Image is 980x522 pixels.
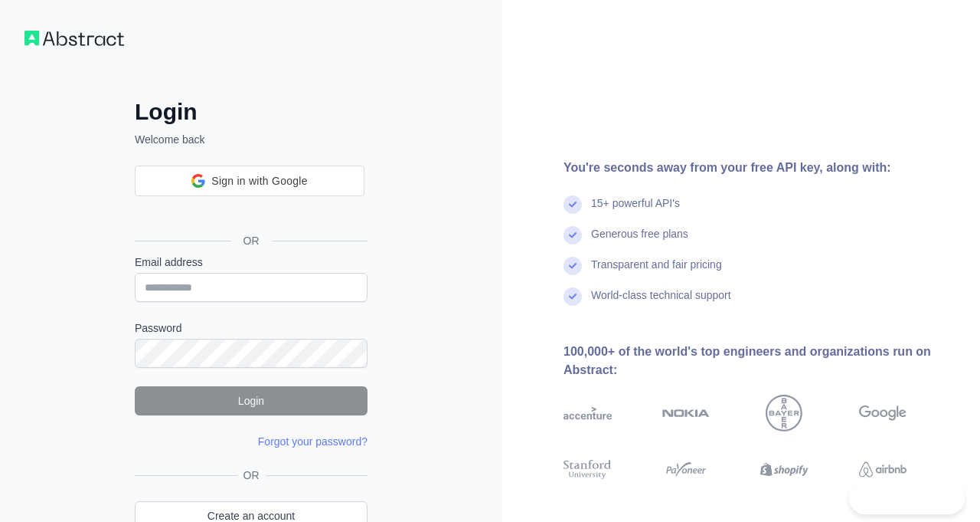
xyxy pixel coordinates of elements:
[135,166,364,196] div: Sign in with Google
[662,458,710,481] img: payoneer
[135,320,367,336] label: Password
[591,195,680,226] div: 15+ powerful API's
[859,458,907,481] img: airbnb
[859,395,907,432] img: google
[258,435,367,448] a: Forgot your password?
[662,395,710,432] img: nokia
[849,482,965,514] iframe: Toggle Customer Support
[563,159,955,177] div: You're seconds away from your free API key, along with:
[135,254,367,270] label: Email address
[766,395,802,432] img: bayer
[135,386,367,415] button: Login
[563,458,612,481] img: stanford university
[591,287,731,318] div: World-class technical support
[563,226,582,245] img: check mark
[135,98,367,126] h2: Login
[237,468,266,483] span: OR
[135,132,367,147] p: Welcome back
[591,226,688,257] div: Generous free plans
[563,287,582,306] img: check mark
[127,195,372,228] iframe: Sign in with Google Button
[24,31,124,46] img: Workflow
[563,343,955,379] div: 100,000+ of the world's top engineers and organizations run on Abstract:
[563,195,582,214] img: check mark
[211,173,307,189] span: Sign in with Google
[563,257,582,275] img: check mark
[563,395,612,432] img: accenture
[760,458,808,481] img: shopify
[591,257,722,287] div: Transparent and fair pricing
[231,233,272,248] span: OR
